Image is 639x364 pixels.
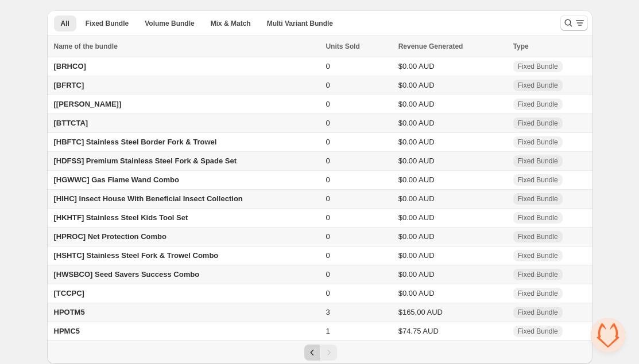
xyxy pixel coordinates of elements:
span: Fixed Bundle [518,194,558,203]
span: [HWSBCO] Seed Savers Success Combo [54,270,200,279]
span: 0 [326,270,330,279]
span: [HDFSS] Premium Stainless Steel Fork & Spade Set [54,156,237,165]
span: Fixed Bundle [518,232,558,241]
span: Mix & Match [211,19,251,28]
span: Fixed Bundle [518,100,558,109]
span: 0 [326,156,330,165]
span: $0.00 AUD [398,251,435,260]
span: 0 [326,289,330,298]
span: $0.00 AUD [398,81,435,89]
span: 0 [326,232,330,241]
span: 0 [326,175,330,184]
span: Fixed Bundle [518,62,558,71]
span: Fixed Bundle [518,289,558,298]
div: Type [513,41,586,52]
span: [HKHTF] Stainless Steel Kids Tool Set [54,213,188,222]
div: Open chat [591,318,625,353]
span: $0.00 AUD [398,100,435,108]
span: $0.00 AUD [398,62,435,71]
span: $0.00 AUD [398,119,435,127]
span: Fixed Bundle [518,81,558,90]
span: $0.00 AUD [398,289,435,298]
div: Name of the bundle [54,41,319,52]
span: $0.00 AUD [398,213,435,222]
span: Fixed Bundle [518,213,558,222]
span: [TCCPC] [54,289,84,298]
span: $165.00 AUD [398,308,443,316]
span: $0.00 AUD [398,232,435,241]
span: $0.00 AUD [398,175,435,184]
span: 0 [326,251,330,260]
span: Fixed Bundle [518,175,558,185]
span: [HGWWC] Gas Flame Wand Combo [54,175,179,184]
span: [BTTCTA] [54,119,88,127]
span: Fixed Bundle [518,138,558,147]
button: Search and filter results [560,15,588,31]
span: Fixed Bundle [518,119,558,128]
span: All [61,19,69,28]
span: [BRHCO] [54,62,86,71]
button: Revenue Generated [398,41,475,52]
span: 3 [326,308,330,316]
span: Fixed Bundle [86,19,129,28]
span: HPOTM5 [54,308,85,316]
span: 0 [326,138,330,146]
span: [HIHC] Insect House With Beneficial Insect Collection [54,194,243,203]
span: Fixed Bundle [518,308,558,317]
span: 0 [326,213,330,222]
span: Fixed Bundle [518,251,558,260]
nav: Pagination [47,340,592,364]
span: [HPROC] Net Protection Combo [54,232,166,241]
span: Fixed Bundle [518,156,558,166]
span: $74.75 AUD [398,327,439,335]
span: [[PERSON_NAME]] [54,100,122,108]
span: Units Sold [326,41,359,52]
button: Previous [304,345,320,361]
span: $0.00 AUD [398,194,435,203]
span: Revenue Generated [398,41,463,52]
span: Volume Bundle [145,19,194,28]
span: [BFRTC] [54,81,84,89]
span: $0.00 AUD [398,156,435,165]
span: Fixed Bundle [518,270,558,279]
span: HPMC5 [54,327,80,335]
span: 0 [326,194,330,203]
span: Fixed Bundle [518,327,558,336]
span: Multi Variant Bundle [267,19,333,28]
span: [HSHTC] Stainless Steel Fork & Trowel Combo [54,251,219,260]
span: 0 [326,62,330,71]
span: 0 [326,100,330,108]
span: $0.00 AUD [398,270,435,279]
span: 0 [326,81,330,89]
button: Units Sold [326,41,371,52]
span: 1 [326,327,330,335]
span: [HBFTC] Stainless Steel Border Fork & Trowel [54,138,217,146]
span: 0 [326,119,330,127]
span: $0.00 AUD [398,138,435,146]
